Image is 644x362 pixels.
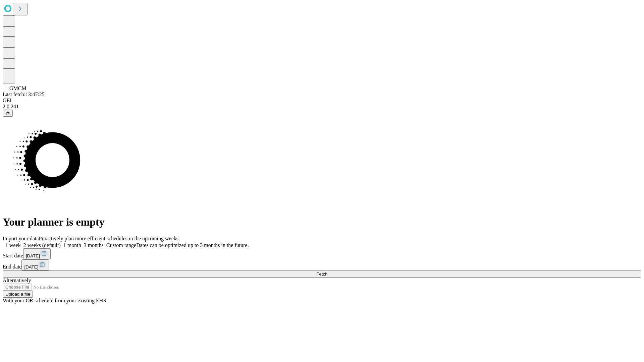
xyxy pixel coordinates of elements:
[84,242,104,248] span: 3 months
[39,236,180,241] span: Proactively plan more efficient schedules in the upcoming weeks.
[3,110,13,117] button: @
[24,264,38,269] span: [DATE]
[106,242,136,248] span: Custom range
[3,92,45,97] span: Last fetch: 13:47:25
[3,291,33,298] button: Upload a file
[3,248,641,259] div: Start date
[136,242,249,248] span: Dates can be optimized up to 3 months in the future.
[3,298,107,303] span: With your OR schedule from your existing EHR
[23,248,51,259] button: [DATE]
[3,104,641,110] div: 2.0.241
[21,259,49,270] button: [DATE]
[26,253,40,258] span: [DATE]
[5,111,10,116] span: @
[3,98,641,104] div: GEI
[316,271,327,277] span: Fetch
[3,259,641,270] div: End date
[9,85,26,91] span: GMCM
[23,242,61,248] span: 2 weeks (default)
[3,216,641,228] h1: Your planner is empty
[3,278,31,283] span: Alternatively
[3,270,641,278] button: Fetch
[3,236,39,241] span: Import your data
[5,242,21,248] span: 1 week
[63,242,81,248] span: 1 month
